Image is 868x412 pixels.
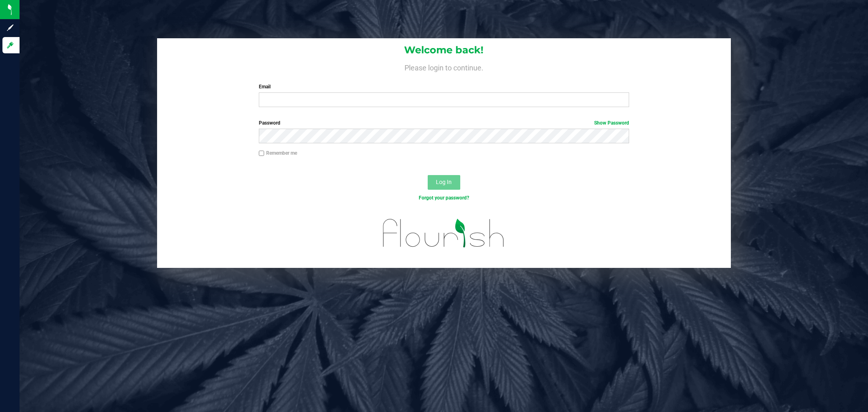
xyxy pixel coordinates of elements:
label: Email [259,83,629,90]
h4: Please login to continue. [157,62,731,72]
inline-svg: Sign up [6,24,14,32]
label: Remember me [259,149,297,157]
a: Forgot your password? [419,195,469,201]
input: Remember me [259,151,265,156]
a: Show Password [594,120,629,126]
button: Log In [428,175,460,190]
span: Log In [436,179,452,185]
inline-svg: Log in [6,41,14,49]
h1: Welcome back! [157,45,731,55]
img: flourish_logo.svg [372,210,516,256]
span: Password [259,120,280,126]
